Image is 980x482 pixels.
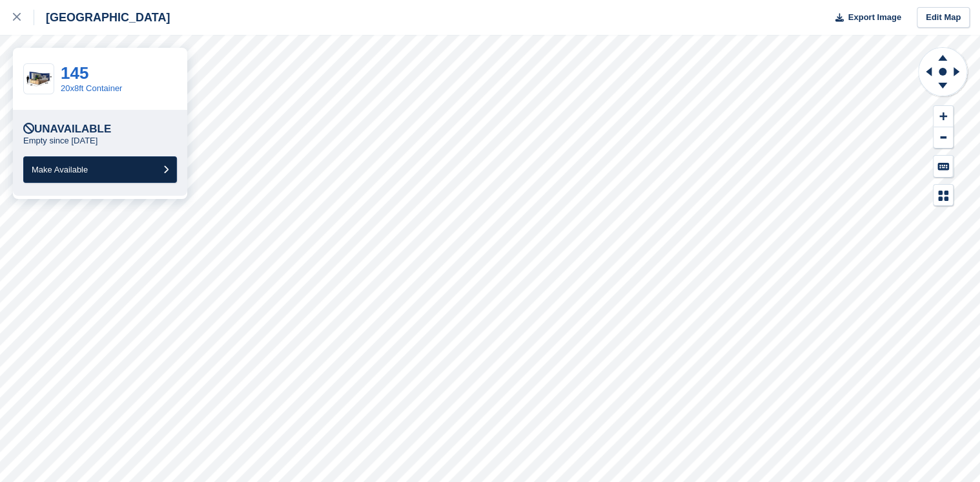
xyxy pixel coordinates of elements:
button: Export Image [828,7,901,28]
button: Zoom Out [934,127,953,149]
div: Unavailable [23,123,111,136]
button: Zoom In [934,106,953,127]
a: 20x8ft Container [61,83,122,93]
button: Map Legend [934,185,953,206]
span: Export Image [848,11,901,24]
a: 145 [61,63,88,83]
button: Keyboard Shortcuts [934,156,953,177]
span: Make Available [32,165,88,174]
img: 20-ft-container%20(8).jpg [24,68,54,90]
p: Empty since [DATE] [23,136,97,146]
div: [GEOGRAPHIC_DATA] [34,10,170,25]
a: Edit Map [917,7,970,28]
button: Make Available [23,156,177,183]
